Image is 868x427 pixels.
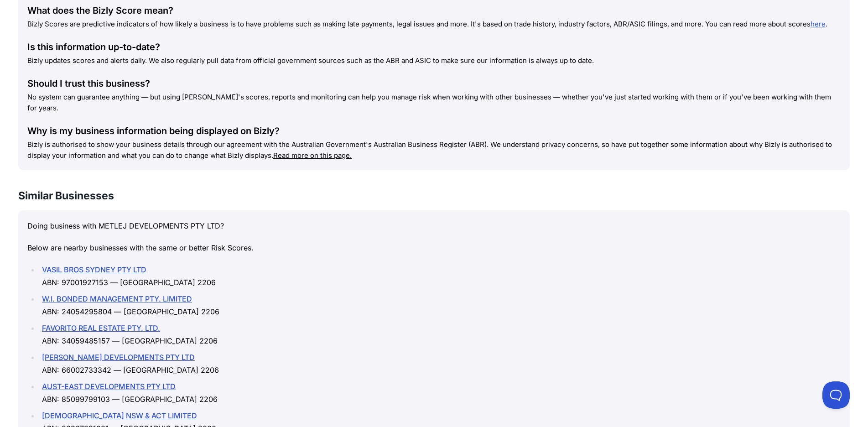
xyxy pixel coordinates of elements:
[39,292,841,318] li: ABN: 24054295804 — [GEOGRAPHIC_DATA] 2206
[39,380,841,406] li: ABN: 85099799103 — [GEOGRAPHIC_DATA] 2206
[27,219,841,232] p: Doing business with METLEJ DEVELOPMENTS PTY LTD?
[39,351,841,376] li: ABN: 66002733342 — [GEOGRAPHIC_DATA] 2206
[27,92,841,114] p: No system can guarantee anything — but using [PERSON_NAME]'s scores, reports and monitoring can h...
[273,151,352,160] a: Read more on this page.
[811,20,826,28] a: here
[42,353,195,362] a: [PERSON_NAME] DEVELOPMENTS PTY LTD
[27,241,841,254] p: Below are nearby businesses with the same or better Risk Scores.
[42,411,197,420] a: [DEMOGRAPHIC_DATA] NSW & ACT LIMITED
[39,263,841,289] li: ABN: 97001927153 — [GEOGRAPHIC_DATA] 2206
[27,19,841,30] p: Bizly Scores are predictive indicators of how likely a business is to have problems such as makin...
[27,139,841,161] p: Bizly is authorised to show your business details through our agreement with the Australian Gover...
[42,323,160,333] a: FAVORITO REAL ESTATE PTY. LTD.
[39,322,841,347] li: ABN: 34059485157 — [GEOGRAPHIC_DATA] 2206
[42,265,146,274] a: VASIL BROS SYDNEY PTY LTD
[27,41,841,53] div: Is this information up-to-date?
[27,125,841,137] div: Why is my business information being displayed on Bizly?
[27,55,841,66] p: Bizly updates scores and alerts daily. We also regularly pull data from official government sourc...
[42,294,192,303] a: W.I. BONDED MANAGEMENT PTY. LIMITED
[27,4,841,17] div: What does the Bizly Score mean?
[42,382,176,391] a: AUST-EAST DEVELOPMENTS PTY LTD
[18,188,850,203] h3: Similar Businesses
[27,77,841,90] div: Should I trust this business?
[822,381,850,409] iframe: Toggle Customer Support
